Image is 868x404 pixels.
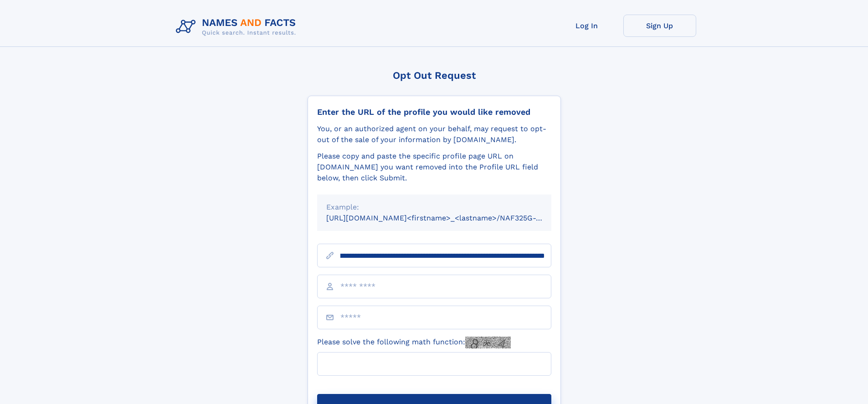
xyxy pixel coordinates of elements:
[172,15,303,39] img: Logo Names and Facts
[326,214,569,222] small: [URL][DOMAIN_NAME]<firstname>_<lastname>/NAF325G-xxxxxxxx
[326,202,542,213] div: Example:
[550,15,623,37] a: Log In
[623,15,696,37] a: Sign Up
[317,107,551,117] div: Enter the URL of the profile you would like removed
[317,123,551,145] div: You, or an authorized agent on your behalf, may request to opt-out of the sale of your informatio...
[317,337,511,348] label: Please solve the following math function:
[308,70,561,81] div: Opt Out Request
[317,151,551,184] div: Please copy and paste the specific profile page URL on [DOMAIN_NAME] you want removed into the Pr...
